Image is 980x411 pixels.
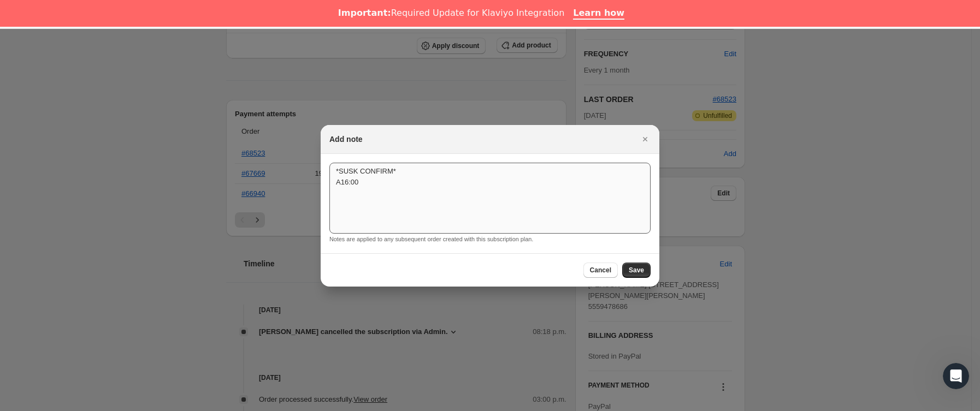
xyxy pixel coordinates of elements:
a: Learn how [573,8,624,20]
button: Cancel [583,263,618,278]
button: Cerrar [637,132,653,147]
button: Save [622,263,651,278]
div: Required Update for Klaviyo Integration [338,8,564,19]
iframe: Intercom live chat [943,363,969,389]
span: Cancel [590,266,611,275]
small: Notes are applied to any subsequent order created with this subscription plan. [329,236,533,242]
textarea: *SUSK CONFIRM* A16:00 [329,163,651,234]
b: Important: [338,8,391,18]
span: Save [629,266,644,275]
h2: Add note [329,134,363,145]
